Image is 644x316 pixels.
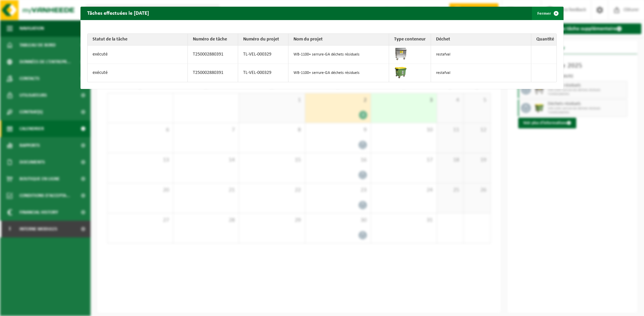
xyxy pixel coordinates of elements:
[88,34,188,45] th: Statut de la tâche
[188,34,238,45] th: Numéro de tâche
[188,45,238,64] td: T250002880391
[532,7,563,20] button: Fermer
[188,64,238,82] td: T250002880391
[394,47,408,61] img: WB-1100-GAL-GY-02
[431,34,531,45] th: Déchet
[88,64,188,82] td: exécuté
[394,66,408,79] img: WB-1100-HPE-GN-51
[431,45,531,64] td: restafval
[238,45,288,64] td: TL-VEL-000329
[80,7,156,19] h2: Tâches effectuées le [DATE]
[288,64,389,82] td: WB-1100+ serrure-GA déchets résiduels
[431,64,531,82] td: restafval
[288,45,389,64] td: WB-1100+ serrure-GA déchets résiduels
[389,34,431,45] th: Type conteneur
[88,45,188,64] td: exécuté
[288,34,389,45] th: Nom du projet
[531,34,556,45] th: Quantité
[238,34,288,45] th: Numéro du projet
[238,64,288,82] td: TL-VEL-000329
